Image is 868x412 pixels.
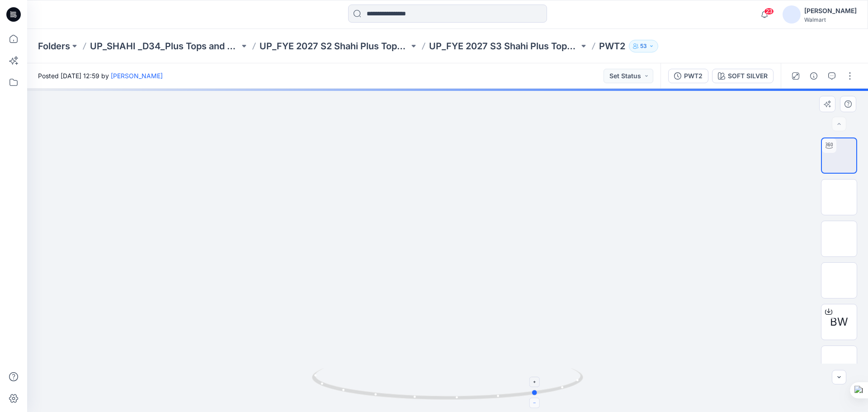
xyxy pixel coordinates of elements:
[712,69,774,83] button: SOFT SILVER
[764,8,774,15] span: 23
[804,5,857,16] div: [PERSON_NAME]
[599,40,625,52] p: PWT2
[830,314,848,330] span: BW
[429,40,579,52] a: UP_FYE 2027 S3 Shahi Plus Tops and Dress
[38,40,70,52] a: Folders
[111,72,163,80] a: [PERSON_NAME]
[807,69,821,83] button: Details
[668,69,708,83] button: PWT2
[90,40,240,52] a: UP_SHAHI _D34_Plus Tops and Dresses
[684,71,703,81] div: PWT2
[728,71,768,81] div: SOFT SILVER
[259,40,409,52] a: UP_FYE 2027 S2 Shahi Plus Tops and Dress
[640,41,647,51] p: 53
[629,40,658,52] button: 53
[804,16,857,23] div: Walmart
[38,71,163,81] span: Posted [DATE] 12:59 by
[783,5,801,24] img: avatar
